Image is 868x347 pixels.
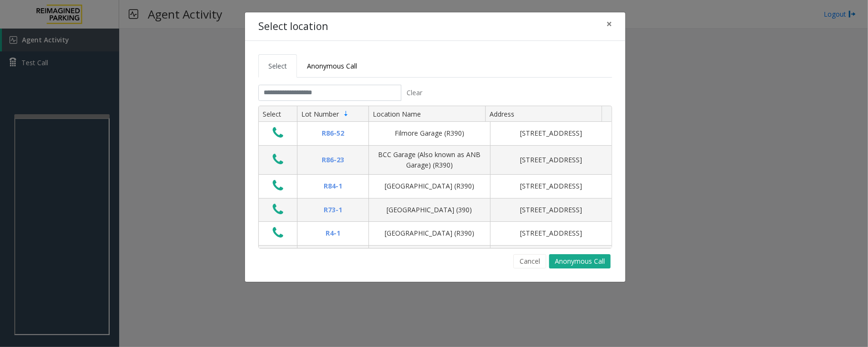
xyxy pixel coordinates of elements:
[401,85,428,101] button: Clear
[342,110,350,118] span: Sortable
[258,19,328,34] h4: Select location
[496,155,606,165] div: [STREET_ADDRESS]
[258,54,612,78] ul: Tabs
[303,181,363,191] div: R84-1
[496,228,606,238] div: [STREET_ADDRESS]
[496,128,606,139] div: [STREET_ADDRESS]
[375,181,484,191] div: [GEOGRAPHIC_DATA] (R390)
[303,155,363,165] div: R86-23
[303,128,363,139] div: R86-52
[268,61,287,70] span: Select
[259,106,612,248] div: Data table
[606,17,612,30] span: ×
[375,128,484,139] div: Filmore Garage (R390)
[496,181,606,191] div: [STREET_ADDRESS]
[259,106,297,122] th: Select
[513,254,546,268] button: Cancel
[373,109,421,119] span: Location Name
[307,61,357,70] span: Anonymous Call
[549,254,611,268] button: Anonymous Call
[375,205,484,215] div: [GEOGRAPHIC_DATA] (390)
[301,109,339,119] span: Lot Number
[375,228,484,238] div: [GEOGRAPHIC_DATA] (R390)
[303,228,363,238] div: R4-1
[303,205,363,215] div: R73-1
[600,12,619,36] button: Close
[375,149,484,171] div: BCC Garage (Also known as ANB Garage) (R390)
[496,205,606,215] div: [STREET_ADDRESS]
[490,109,514,119] span: Address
